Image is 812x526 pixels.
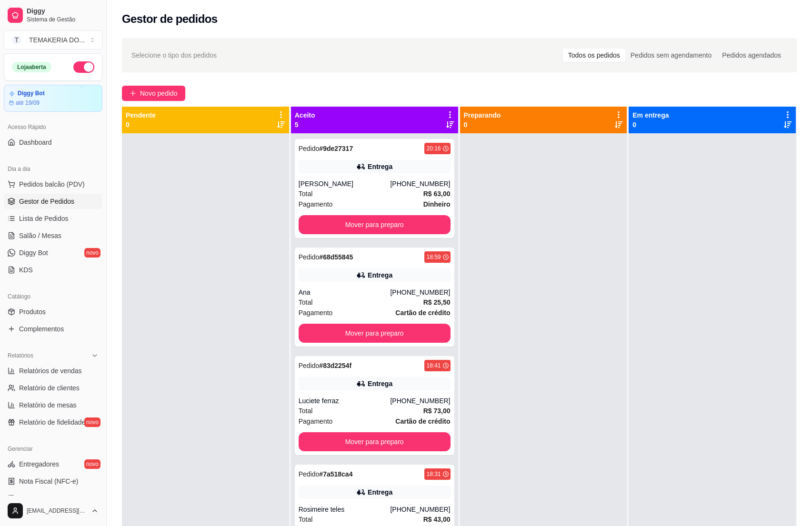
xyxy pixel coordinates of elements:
[4,30,102,50] button: Select a team
[295,120,315,129] p: 5
[319,253,353,261] strong: # 68d55845
[4,119,102,135] div: Acesso Rápido
[19,197,74,206] span: Gestor de Pedidos
[19,214,69,223] span: Lista de Pedidos
[299,189,313,199] span: Total
[299,396,391,406] div: Luciete ferraz
[4,4,102,27] a: DiggySistema de Gestão
[299,324,451,343] button: Mover para preparo
[632,110,669,120] p: Em entrega
[4,397,102,413] a: Relatório de mesas
[395,417,450,425] strong: Cartão de crédito
[368,270,392,280] div: Entrega
[4,289,102,304] div: Catálogo
[368,487,392,497] div: Entrega
[464,110,501,120] p: Preparando
[423,516,451,523] strong: R$ 43,00
[4,363,102,378] a: Relatórios de vendas
[423,200,451,208] strong: Dinheiro
[4,262,102,278] a: KDS
[19,265,33,275] span: KDS
[131,50,217,60] span: Selecione o tipo dos pedidos
[299,288,391,297] div: Ana
[4,304,102,319] a: Produtos
[12,35,21,45] span: T
[368,379,392,388] div: Entrega
[19,417,85,427] span: Relatório de fidelidade
[426,362,441,369] div: 18:41
[8,352,33,359] span: Relatórios
[126,110,156,120] p: Pendente
[18,90,45,97] article: Diggy Bot
[625,49,717,62] div: Pedidos sem agendamento
[4,491,102,506] a: Controle de caixa
[19,179,85,189] span: Pedidos balcão (PDV)
[19,400,77,410] span: Relatório de mesas
[426,145,441,152] div: 20:16
[299,253,320,261] span: Pedido
[19,307,46,317] span: Produtos
[423,407,451,415] strong: R$ 73,00
[390,288,450,297] div: [PHONE_NUMBER]
[19,494,71,503] span: Controle de caixa
[19,459,59,469] span: Entregadores
[423,190,451,198] strong: R$ 63,00
[426,470,441,478] div: 18:31
[12,62,51,72] div: Loja aberta
[29,35,85,45] div: TEMAKERIA DO ...
[4,161,102,177] div: Dia a dia
[4,380,102,396] a: Relatório de clientes
[299,308,333,318] span: Pagamento
[299,179,391,189] div: [PERSON_NAME]
[27,507,87,515] span: [EMAIL_ADDRESS][DOMAIN_NAME]
[4,228,102,243] a: Salão / Mesas
[319,145,353,152] strong: # 9de27317
[4,245,102,260] a: Diggy Botnovo
[4,415,102,430] a: Relatório de fidelidadenovo
[4,85,102,112] a: Diggy Botaté 19/09
[299,514,313,525] span: Total
[4,135,102,150] a: Dashboard
[19,383,80,393] span: Relatório de clientes
[299,470,320,478] span: Pedido
[4,321,102,337] a: Complementos
[299,406,313,416] span: Total
[299,215,451,234] button: Mover para preparo
[130,90,136,97] span: plus
[4,177,102,192] button: Pedidos balcão (PDV)
[126,120,156,129] p: 0
[395,309,450,317] strong: Cartão de crédito
[4,441,102,457] div: Gerenciar
[19,248,48,258] span: Diggy Bot
[319,362,351,369] strong: # 83d2254f
[140,88,178,99] span: Novo pedido
[4,194,102,209] a: Gestor de Pedidos
[632,120,669,129] p: 0
[19,138,52,147] span: Dashboard
[19,324,64,334] span: Complementos
[73,61,94,73] button: Alterar Status
[122,86,185,101] button: Novo pedido
[4,211,102,226] a: Lista de Pedidos
[122,11,218,27] h2: Gestor de pedidos
[423,298,451,306] strong: R$ 25,50
[299,432,451,451] button: Mover para preparo
[27,7,99,16] span: Diggy
[717,49,786,62] div: Pedidos agendados
[19,231,61,240] span: Salão / Mesas
[4,499,102,522] button: [EMAIL_ADDRESS][DOMAIN_NAME]
[27,16,99,23] span: Sistema de Gestão
[299,145,320,152] span: Pedido
[16,99,40,107] article: até 19/09
[4,474,102,489] a: Nota Fiscal (NFC-e)
[299,505,391,514] div: Rosimeire teles
[464,120,501,129] p: 0
[390,396,450,406] div: [PHONE_NUMBER]
[299,297,313,308] span: Total
[368,162,392,171] div: Entrega
[319,470,352,478] strong: # 7a518ca4
[19,476,78,486] span: Nota Fiscal (NFC-e)
[299,362,320,369] span: Pedido
[426,253,441,261] div: 18:59
[299,199,333,209] span: Pagamento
